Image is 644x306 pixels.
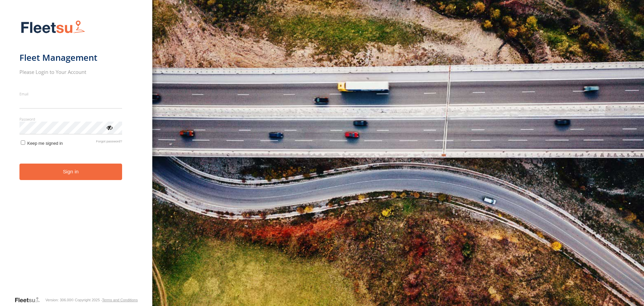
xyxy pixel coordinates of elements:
a: Forgot password? [96,139,122,146]
form: main [19,16,133,296]
input: Keep me signed in [21,140,25,145]
h2: Please Login to Your Account [19,69,122,75]
label: Email [19,91,122,96]
img: Fleetsu [19,19,87,36]
a: Terms and Conditions [102,298,138,302]
label: Password [19,117,122,122]
h1: Fleet Management [19,52,122,63]
div: Version: 306.00 [45,298,71,302]
button: Sign in [19,164,122,180]
span: Keep me signed in [27,141,63,146]
div: ViewPassword [106,124,113,131]
div: © Copyright 2025 - [71,298,138,302]
a: Visit our Website [14,297,45,303]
